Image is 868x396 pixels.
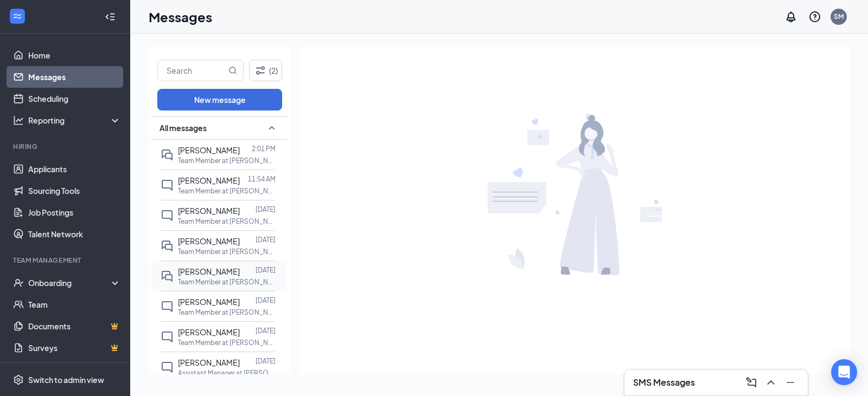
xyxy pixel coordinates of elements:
svg: QuestionInfo [808,10,821,23]
svg: ChatInactive [161,179,174,192]
svg: DoubleChat [161,239,174,252]
svg: Minimize [784,376,797,389]
div: Open Intercom Messenger [831,359,857,385]
button: Minimize [782,374,799,391]
div: SM [834,12,844,21]
p: [DATE] [256,356,276,366]
p: Team Member at [PERSON_NAME]'s [GEOGRAPHIC_DATA] [178,156,276,165]
span: [PERSON_NAME] [178,327,240,337]
svg: DoubleChat [161,148,174,161]
svg: Filter [254,64,267,77]
p: Team Member at [PERSON_NAME]'s [GEOGRAPHIC_DATA] [178,186,276,196]
p: [DATE] [256,296,276,305]
p: Team Member at [PERSON_NAME]'s [GEOGRAPHIC_DATA] [178,277,276,287]
span: [PERSON_NAME] [178,145,240,155]
p: [DATE] [256,235,276,244]
a: Sourcing Tools [28,180,121,202]
svg: Notifications [784,10,797,23]
h1: Messages [149,8,212,26]
a: Applicants [28,158,121,180]
svg: ComposeMessage [745,376,758,389]
button: ChevronUp [762,374,780,391]
span: [PERSON_NAME] [178,297,240,307]
div: Reporting [28,115,122,126]
span: [PERSON_NAME] [178,176,240,185]
a: Scheduling [28,88,121,109]
a: Team [28,294,121,315]
button: New message [157,89,282,111]
p: [DATE] [256,205,276,214]
span: [PERSON_NAME] [178,267,240,276]
a: Talent Network [28,223,121,245]
p: Team Member at [PERSON_NAME]'s [GEOGRAPHIC_DATA] [178,308,276,317]
h3: SMS Messages [633,376,695,388]
svg: ChevronUp [764,376,777,389]
div: Hiring [13,142,119,151]
p: Assistant Manager at [PERSON_NAME]'s [GEOGRAPHIC_DATA] [178,368,276,378]
p: Team Member at [PERSON_NAME]'s [GEOGRAPHIC_DATA] [178,338,276,347]
svg: UserCheck [13,277,24,288]
a: Messages [28,66,121,88]
svg: Analysis [13,115,24,126]
span: [PERSON_NAME] [178,358,240,367]
button: ComposeMessage [743,374,760,391]
svg: MagnifyingGlass [228,66,237,75]
svg: SmallChevronUp [265,121,278,134]
a: Job Postings [28,202,121,223]
svg: Settings [13,374,24,385]
span: [PERSON_NAME] [178,236,240,246]
p: [DATE] [256,265,276,275]
button: Filter (2) [249,60,282,81]
div: Team Management [13,256,119,265]
a: SurveysCrown [28,337,121,359]
p: Team Member at [PERSON_NAME]'s [GEOGRAPHIC_DATA] [178,217,276,226]
svg: WorkstreamLogo [12,11,23,22]
span: All messages [159,122,207,133]
div: Onboarding [28,277,112,288]
input: Search [158,60,226,81]
p: Team Member at [PERSON_NAME]'s [GEOGRAPHIC_DATA] [178,247,276,256]
svg: DoubleChat [161,270,174,283]
p: 2:01 PM [252,144,276,153]
svg: ChatInactive [161,300,174,313]
svg: Collapse [105,11,116,22]
a: DocumentsCrown [28,315,121,337]
a: Home [28,44,121,66]
p: [DATE] [256,326,276,335]
svg: ChatInactive [161,361,174,374]
span: [PERSON_NAME] [178,206,240,216]
svg: ChatInactive [161,330,174,343]
div: Switch to admin view [28,374,104,385]
p: 11:54 AM [248,174,276,184]
svg: ChatInactive [161,209,174,222]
